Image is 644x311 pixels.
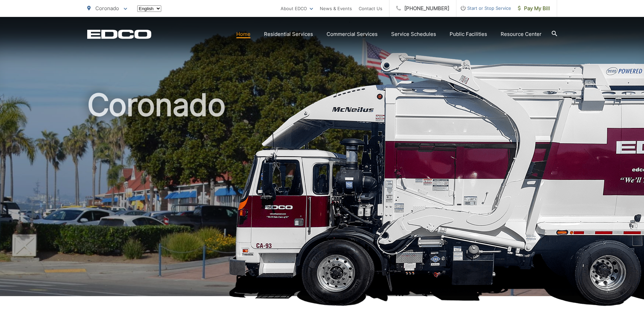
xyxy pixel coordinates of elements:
h1: Coronado [87,88,557,302]
a: Service Schedules [391,30,436,38]
a: Residential Services [264,30,313,38]
a: Resource Center [501,30,542,38]
select: Select a language [137,5,161,12]
a: Contact Us [359,4,382,13]
a: EDCD logo. Return to the homepage. [87,29,151,39]
a: Commercial Services [327,30,378,38]
span: Pay My Bill [518,4,550,13]
span: Coronado [95,5,119,12]
a: About EDCO [281,4,313,13]
a: Public Facilities [450,30,487,38]
a: Home [236,30,251,38]
a: News & Events [320,4,352,13]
